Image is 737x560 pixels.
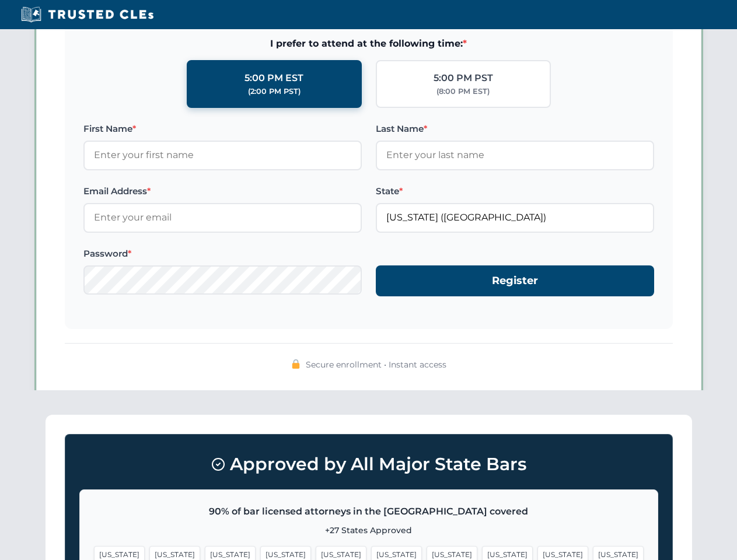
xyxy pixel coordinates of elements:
[306,358,446,371] span: Secure enrollment • Instant access
[434,71,493,86] div: 5:00 PM PST
[94,524,644,537] p: +27 States Approved
[376,203,654,232] input: Florida (FL)
[18,6,157,23] img: Trusted CLEs
[83,203,362,232] input: Enter your email
[376,141,654,170] input: Enter your last name
[83,141,362,170] input: Enter your first name
[83,36,654,51] span: I prefer to attend at the following time:
[248,86,301,97] div: (2:00 PM PST)
[376,265,654,296] button: Register
[79,449,658,480] h3: Approved by All Major State Bars
[376,184,654,198] label: State
[436,86,490,97] div: (8:00 PM EST)
[83,184,362,198] label: Email Address
[83,247,362,261] label: Password
[376,122,654,136] label: Last Name
[244,71,303,86] div: 5:00 PM EST
[83,122,362,136] label: First Name
[94,504,644,519] p: 90% of bar licensed attorneys in the [GEOGRAPHIC_DATA] covered
[291,359,301,369] img: 🔒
